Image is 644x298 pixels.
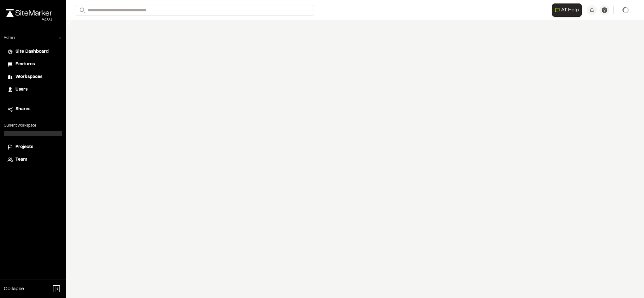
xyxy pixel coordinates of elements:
[552,3,582,17] button: Open AI Assistant
[15,48,49,55] span: Site Dashboard
[561,6,579,14] span: AI Help
[8,61,58,68] a: Features
[552,3,584,17] div: Open AI Assistant
[15,86,28,93] span: Users
[15,61,35,68] span: Features
[15,106,30,113] span: Shares
[8,86,58,93] a: Users
[8,48,58,55] a: Site Dashboard
[6,9,52,17] img: rebrand.png
[15,156,27,163] span: Team
[76,5,87,15] button: Search
[8,156,58,163] a: Team
[6,17,52,22] div: Oh geez...please don't...
[15,144,33,151] span: Projects
[8,144,58,151] a: Projects
[15,74,42,80] span: Workspaces
[4,35,15,41] p: Admin
[4,123,62,128] p: Current Workspace
[8,106,58,113] a: Shares
[8,74,58,80] a: Workspaces
[4,285,24,293] span: Collapse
